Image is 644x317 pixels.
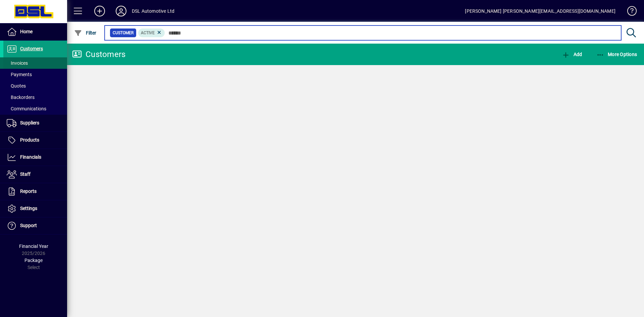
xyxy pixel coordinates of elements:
[3,80,67,92] a: Quotes
[7,106,46,111] span: Communications
[3,115,67,131] a: Suppliers
[7,95,35,100] span: Backorders
[20,206,37,211] span: Settings
[141,31,155,35] span: Active
[3,23,67,40] a: Home
[560,48,584,60] button: Add
[3,183,67,200] a: Reports
[138,29,165,37] mat-chip: Activation Status: Active
[3,166,67,183] a: Staff
[132,6,174,16] div: DSL Automotive Ltd
[622,1,636,23] a: Knowledge Base
[562,52,582,57] span: Add
[20,223,37,228] span: Support
[7,72,32,77] span: Payments
[20,189,37,194] span: Reports
[596,52,637,57] span: More Options
[3,57,67,69] a: Invoices
[3,217,67,234] a: Support
[72,27,98,39] button: Filter
[3,200,67,217] a: Settings
[3,92,67,103] a: Backorders
[7,83,26,89] span: Quotes
[72,49,125,60] div: Customers
[595,48,639,60] button: More Options
[20,171,31,177] span: Staff
[3,132,67,149] a: Products
[89,5,110,17] button: Add
[20,120,39,125] span: Suppliers
[3,103,67,114] a: Communications
[7,60,28,66] span: Invoices
[3,149,67,166] a: Financials
[24,258,43,263] span: Package
[465,6,615,16] div: [PERSON_NAME] [PERSON_NAME][EMAIL_ADDRESS][DOMAIN_NAME]
[20,29,33,34] span: Home
[74,30,97,36] span: Filter
[19,244,48,249] span: Financial Year
[20,137,39,143] span: Products
[113,30,133,36] span: Customer
[110,5,132,17] button: Profile
[20,46,43,51] span: Customers
[3,69,67,80] a: Payments
[20,154,41,160] span: Financials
